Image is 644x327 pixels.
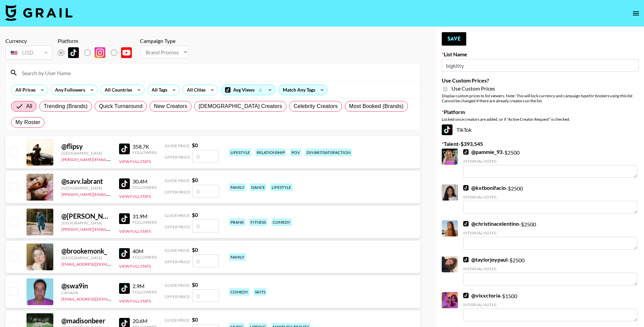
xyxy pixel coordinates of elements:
div: @ madisonbeer [61,317,111,325]
div: 40M [132,248,157,255]
div: dance [250,183,266,191]
div: Display custom prices to list viewers. Note: This will lock currency and campaign type . Cannot b... [442,93,639,103]
div: family [229,253,246,261]
input: 0 [192,185,219,198]
div: comedy [271,218,292,226]
div: TikTok [442,124,639,135]
label: Talent - $ 393,545 [442,141,639,147]
span: Guide Price: [165,143,191,148]
span: Guide Price: [165,178,191,183]
button: View Full Stats [119,229,151,234]
div: Internal Notes: [463,230,637,235]
button: View Full Stats [119,264,151,269]
span: Offer Price: [165,155,191,160]
img: TikTok [442,124,452,135]
img: Grail Talent [5,5,72,21]
div: Internal Notes: [463,195,637,200]
div: Followers [132,220,157,225]
button: View Full Stats [119,159,151,164]
span: [DEMOGRAPHIC_DATA] Creators [199,102,282,110]
strong: $ 0 [192,281,198,288]
div: Platform [58,38,137,44]
div: [GEOGRAPHIC_DATA] [61,220,111,225]
img: TikTok [463,185,469,190]
div: 30.4M [132,178,157,185]
div: Followers [132,255,157,260]
div: Any Followers [51,85,87,95]
strong: $ 0 [192,142,198,148]
div: family [229,183,246,191]
div: @ flipsy [61,142,111,151]
span: Trending (Brands) [44,102,88,110]
div: [GEOGRAPHIC_DATA] [61,151,111,156]
div: pov [290,149,301,156]
img: TikTok [463,257,469,262]
div: @ brookemonk_ [61,247,111,255]
a: @vixxctoria [463,292,500,299]
div: - $ 2500 [463,220,637,250]
span: Offer Price: [165,294,191,299]
div: - $ 2500 [463,256,637,285]
a: [PERSON_NAME][EMAIL_ADDRESS][DOMAIN_NAME] [61,225,161,232]
span: Offer Price: [165,189,191,195]
a: @pammie_93 [463,149,502,155]
div: Internal Notes: [463,159,637,164]
span: Offer Price: [165,259,191,264]
img: TikTok [119,213,130,224]
div: - $ 1500 [463,292,637,321]
div: All Tags [148,85,169,95]
input: 0 [192,150,219,163]
strong: $ 0 [192,177,198,183]
div: relationship [255,149,286,156]
div: Followers [132,150,157,155]
div: @ savv.labrant [61,177,111,185]
img: TikTok [68,47,79,58]
div: Avg Views [221,85,275,95]
img: Instagram [95,47,105,58]
button: Save [442,32,466,46]
div: [GEOGRAPHIC_DATA] [61,255,111,260]
div: @ [PERSON_NAME].[PERSON_NAME] [61,212,111,220]
a: [EMAIL_ADDRESS][DOMAIN_NAME] [61,260,129,267]
label: List Name [442,51,639,58]
div: lifestyle [270,183,292,191]
span: Offer Price: [165,224,191,229]
div: - $ 2500 [463,149,637,178]
div: 31.9M [132,213,157,220]
button: View Full Stats [119,194,151,199]
div: List locked to TikTok. [58,46,137,60]
div: Locked once creators are added, or if "Active Creator Request" is checked. [442,117,639,122]
div: Internal Notes: [463,302,637,307]
div: - $ 2500 [463,184,637,214]
span: Use Custom Prices [451,85,495,92]
input: 0 [192,255,219,267]
div: diy/art/satisfaction [305,149,352,156]
span: Guide Price: [165,213,191,218]
img: TikTok [119,283,130,294]
div: Currency [5,38,52,44]
div: All Prices [11,85,37,95]
a: [PERSON_NAME][EMAIL_ADDRESS][DOMAIN_NAME] [61,156,161,162]
button: View Full Stats [119,298,151,304]
strong: $ 0 [192,212,198,218]
span: Most Booked (Brands) [349,102,404,110]
img: TikTok [119,178,130,189]
div: Match Any Tags [279,85,327,95]
a: [EMAIL_ADDRESS][DOMAIN_NAME] [61,295,129,302]
div: Campaign Type [140,38,189,44]
img: TikTok [463,293,469,298]
div: All Countries [101,85,133,95]
img: TikTok [119,248,130,259]
div: 2.9M [132,283,157,289]
div: Followers [132,289,157,294]
img: TikTok [463,221,469,226]
button: open drawer [629,7,643,20]
span: Celebrity Creators [293,102,338,110]
div: lifestyle [229,149,251,156]
div: Currency is locked to USD [5,44,52,61]
span: Guide Price: [165,248,191,253]
div: Canada [61,290,111,295]
input: Search by User Name [18,67,416,78]
span: My Roster [15,118,40,126]
span: New Creators [154,102,187,110]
